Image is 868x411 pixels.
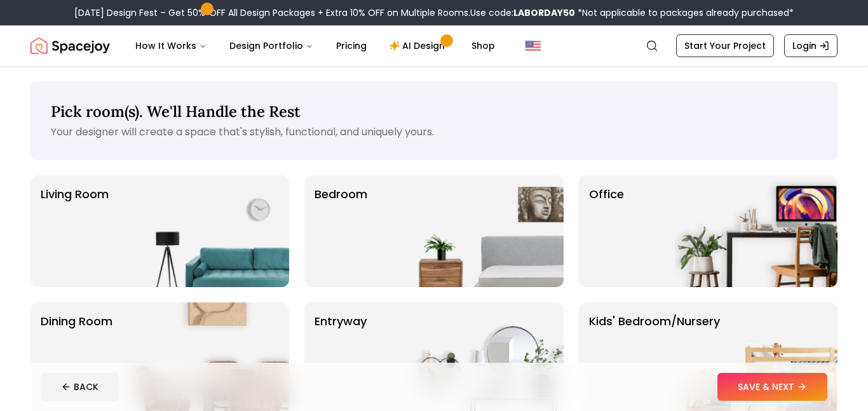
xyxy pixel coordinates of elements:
[74,6,794,19] div: [DATE] Design Fest – Get 50% OFF All Design Packages + Extra 10% OFF on Multiple Rooms.
[470,6,575,19] span: Use code:
[315,313,367,404] p: entryway
[41,185,109,277] p: Living Room
[326,33,377,58] a: Pricing
[219,33,323,58] button: Design Portfolio
[31,33,110,58] img: Spacejoy Logo
[125,33,505,58] nav: Main
[51,125,817,140] p: Your designer will create a space that's stylish, functional, and uniquely yours.
[676,34,774,57] a: Start Your Project
[41,373,119,401] button: BACK
[717,373,827,401] button: SAVE & NEXT
[31,25,837,66] nav: Global
[513,6,575,19] b: LABORDAY50
[31,33,110,58] a: Spacejoy
[51,102,301,121] span: Pick room(s). We'll Handle the Rest
[315,185,367,277] p: Bedroom
[784,34,837,57] a: Login
[461,33,505,58] a: Shop
[526,38,541,53] img: United States
[589,185,624,277] p: Office
[379,33,459,58] a: AI Design
[401,175,564,287] img: Bedroom
[126,175,289,287] img: Living Room
[589,313,720,404] p: Kids' Bedroom/Nursery
[675,175,837,287] img: Office
[125,33,217,58] button: How It Works
[575,6,794,19] span: *Not applicable to packages already purchased*
[41,313,112,404] p: Dining Room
